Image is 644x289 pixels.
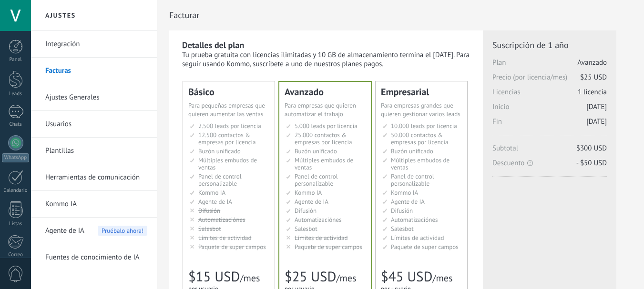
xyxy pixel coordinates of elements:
a: Integración [45,31,147,58]
span: Pruébalo ahora! [98,226,147,236]
span: Límites de actividad [198,234,252,242]
div: WhatsApp [2,153,29,162]
li: Herramientas de comunicación [31,164,157,191]
a: Usuarios [45,111,147,138]
span: [DATE] [586,117,607,126]
span: /mes [336,272,356,284]
span: Difusión [295,207,317,215]
b: Detalles del plan [182,40,244,50]
span: 10.000 leads por licencia [391,122,457,130]
li: Usuarios [31,111,157,138]
span: Salesbot [295,225,317,233]
li: Kommo IA [31,191,157,218]
span: Panel de control personalizable [391,172,434,188]
span: Para empresas grandes que quieren gestionar varios leads [381,101,460,118]
span: $300 USD [576,144,607,153]
span: Difusión [391,207,413,215]
div: Avanzado [285,87,366,97]
span: Paquete de super campos [198,243,266,251]
span: Buzón unificado [198,147,241,155]
span: Descuento [492,159,607,168]
div: Leads [2,91,30,97]
span: Kommo IA [198,189,225,197]
div: Calendario [2,188,30,194]
span: Paquete de super campos [391,243,459,251]
span: Automatizaciónes [391,216,438,224]
span: Límites de actividad [295,234,348,242]
span: Automatizaciónes [198,216,245,224]
span: Fin [492,117,607,132]
span: Agente de IA [295,198,328,206]
li: Agente de IA [31,218,157,244]
span: $15 USD [188,268,240,286]
span: 12.500 contactos & empresas por licencia [198,131,256,146]
span: Automatizaciónes [295,216,342,224]
a: Facturas [45,58,147,84]
span: 2.500 leads por licencia [198,122,261,130]
div: Empresarial [381,87,462,97]
span: Buzón unificado [295,147,337,155]
span: Para pequeñas empresas que quieren aumentar las ventas [188,101,265,118]
a: Ajustes Generales [45,84,147,111]
a: Kommo IA [45,191,147,218]
span: Licencias [492,88,607,102]
span: Kommo IA [391,189,418,197]
div: Correo [2,252,30,258]
span: Múltiples embudos de ventas [198,156,257,171]
span: Inicio [492,102,607,117]
span: Kommo IA [295,189,322,197]
span: Salesbot [198,225,221,233]
span: Salesbot [391,225,414,233]
li: Plantillas [31,138,157,164]
div: Básico [188,87,269,97]
span: Subtotal [492,144,607,159]
li: Ajustes Generales [31,84,157,111]
span: $45 USD [381,268,432,286]
span: Múltiples embudos de ventas [295,156,353,171]
span: Suscripción de 1 año [492,40,607,50]
span: /mes [240,272,260,284]
span: Límites de actividad [391,234,444,242]
a: Fuentes de conocimiento de IA [45,244,147,271]
span: - $50 USD [576,159,607,168]
span: Panel de control personalizable [198,172,242,188]
a: Agente de IA Pruébalo ahora! [45,218,147,244]
a: Plantillas [45,138,147,164]
span: 5.000 leads por licencia [295,122,358,130]
span: Buzón unificado [391,147,433,155]
li: Integración [31,31,157,58]
span: Para empresas que quieren automatizar el trabajo [285,101,356,118]
span: Paquete de super campos [295,243,362,251]
li: Fuentes de conocimiento de IA [31,244,157,270]
span: $25 USD [580,73,607,82]
span: Panel de control personalizable [295,172,338,188]
span: Agente de IA [45,218,84,244]
span: /mes [432,272,452,284]
li: Facturas [31,58,157,84]
span: Agente de IA [198,198,232,206]
span: 50.000 contactos & empresas por licencia [391,131,448,146]
span: Agente de IA [391,198,425,206]
span: Avanzado [578,58,607,67]
span: Facturar [169,10,199,20]
a: Herramientas de comunicación [45,164,147,191]
span: [DATE] [586,102,607,111]
span: Precio (por licencia/mes) [492,73,607,88]
span: $25 USD [285,268,336,286]
span: 25.000 contactos & empresas por licencia [295,131,352,146]
div: Tu prueba gratuita con licencias ilimitadas y 10 GB de almacenamiento termina el [DATE]. Para seg... [182,50,471,69]
div: Listas [2,221,30,227]
span: Plan [492,58,607,73]
div: Chats [2,121,30,128]
span: Difusión [198,207,220,215]
div: Panel [2,57,30,63]
span: 1 licencia [578,88,607,97]
span: Múltiples embudos de ventas [391,156,450,171]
